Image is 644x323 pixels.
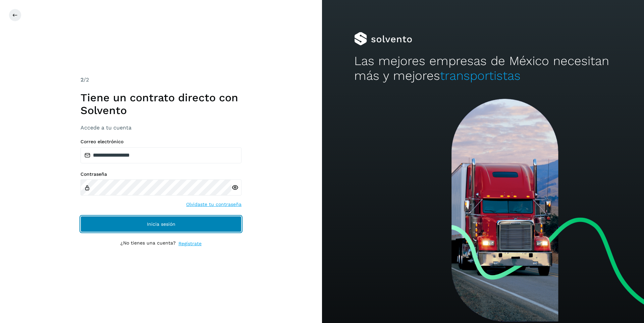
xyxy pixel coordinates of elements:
div: /2 [80,76,241,84]
button: Inicia sesión [80,216,241,232]
span: transportistas [440,68,521,83]
label: Correo electrónico [80,139,241,145]
a: Regístrate [178,240,202,247]
h1: Tiene un contrato directo con Solvento [80,91,241,117]
label: Contraseña [80,171,241,177]
h2: Las mejores empresas de México necesitan más y mejores [354,54,612,84]
a: Olvidaste tu contraseña [186,201,241,208]
h3: Accede a tu cuenta [80,124,241,131]
span: 2 [80,76,84,83]
p: ¿No tienes una cuenta? [120,240,176,247]
span: Inicia sesión [147,222,175,226]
